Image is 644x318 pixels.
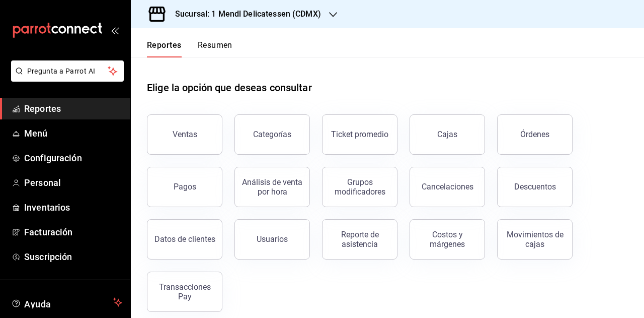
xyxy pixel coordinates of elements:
div: Costos y márgenes [416,230,478,249]
span: Inventarios [24,201,122,214]
div: Reporte de asistencia [329,230,391,249]
span: Menú [24,126,122,140]
div: Categorías [253,130,291,139]
div: Datos de clientes [154,234,215,244]
div: Análisis de venta por hora [241,177,303,197]
div: Cajas [437,129,458,141]
div: Usuarios [257,234,288,244]
span: Facturación [24,225,122,239]
button: Transacciones Pay [147,272,222,312]
button: Ticket promedio [322,114,397,155]
div: Movimientos de cajas [504,230,566,249]
button: Movimientos de cajas [497,219,573,260]
button: Resumen [198,40,232,57]
div: Órdenes [520,130,549,139]
span: Suscripción [24,250,122,264]
span: Pregunta a Parrot AI [27,66,108,77]
a: Cajas [410,114,485,155]
div: Cancelaciones [422,182,473,192]
div: Grupos modificadores [329,177,391,197]
button: Categorías [234,114,310,155]
button: Ventas [147,114,222,155]
span: Configuración [24,151,122,165]
button: Pregunta a Parrot AI [11,60,124,82]
h1: Elige la opción que deseas consultar [147,80,312,95]
button: Pagos [147,167,222,207]
button: Grupos modificadores [322,167,397,207]
button: Reporte de asistencia [322,219,397,260]
div: Descuentos [514,182,556,192]
span: Personal [24,176,122,189]
span: Ayuda [24,296,109,308]
button: Análisis de venta por hora [234,167,310,207]
div: Transacciones Pay [153,282,216,301]
button: Órdenes [497,114,573,155]
div: Ventas [173,130,197,139]
button: Reportes [147,40,182,57]
h3: Sucursal: 1 Mendl Delicatessen (CDMX) [167,8,321,20]
div: Pagos [174,182,196,192]
button: Cancelaciones [410,167,485,207]
button: Descuentos [497,167,573,207]
button: open_drawer_menu [111,26,119,34]
div: Ticket promedio [331,130,388,139]
div: navigation tabs [147,40,232,57]
button: Usuarios [234,219,310,260]
span: Reportes [24,102,122,115]
a: Pregunta a Parrot AI [7,73,124,84]
button: Datos de clientes [147,219,222,260]
button: Costos y márgenes [410,219,485,260]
